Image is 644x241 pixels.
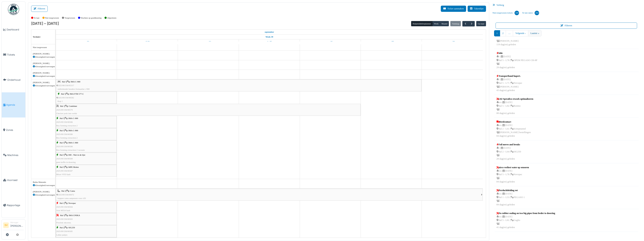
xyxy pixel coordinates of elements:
[56,145,73,148] span: 2025/09/336/06588
[60,202,64,204] span: Hal 1
[33,52,54,55] div: [PERSON_NAME]
[521,8,541,18] a: Te late taken
[56,104,360,115] div: |
[497,101,533,115] div: n/a | [DATE] Hal 5 - L82 | Bonino 88 dag(en) geleden
[31,21,59,26] h2: [DATE] – [DATE]
[496,23,637,29] button: Filteren
[56,129,116,140] div: |
[496,188,526,207] a: Persluchtleiding rot n/a |[DATE] Hal 1 - L53 |PEGASO 1 84 dag(en) geleden
[56,117,116,127] div: |
[33,184,54,187] div: Afwezigheid toevoegen
[7,178,24,182] span: Voorraad
[2,17,25,42] a: Dashboard
[56,218,73,220] span: 2025/09/336/06583
[58,100,63,102] span: Kop 1
[496,50,538,70] a: folie 1 |[DATE] Hal 5 - L78 |OPEM PEGASO CR-8P 29 dag(en) geleden
[515,11,519,15] div: 100
[496,142,522,162] a: Foil moves and breaks 1 |[DATE] Hal 2 - L64 |SIG250 28 dag(en) geleden
[58,88,90,90] span: ontbrekende houders formaatlat c-900
[33,62,54,65] div: [PERSON_NAME]
[56,206,73,208] span: 2025/09/336/06584
[205,39,212,44] a: 24 september 2025
[56,165,116,176] div: |
[7,203,24,207] span: Rapportage
[56,149,85,151] span: Box forming extraction 2 vacuum
[56,109,73,111] span: 2025/09/336/06579
[264,30,275,34] a: 22 september 2025
[528,30,542,36] a: Laatste »
[56,137,77,139] span: Box forming extraction 2
[440,21,449,26] button: Maand
[506,30,513,36] a: …
[497,189,525,192] div: Persluchtleiding rot
[56,173,71,175] span: Mixer VFD fault
[496,211,556,230] a: No rubber sealing on two big pipes from feeder to dosering n/a |[DATE] Hal 5 - L81 |Goglio 41 dag...
[2,67,25,92] a: Onderhoud
[45,16,59,20] label: Niet toegewezen
[496,119,532,139] a: Reedcontact n/a |[DATE] Hal 2 - L61 |Krimptunnel [PERSON_NAME] bestellingen84 dag(en) geleden
[491,2,642,8] div: Verberg
[33,193,54,197] div: Afwezigheid toevoegen
[56,234,67,236] span: Lekke pakjes
[497,169,529,184] div: n/a | [DATE] Hal 5 - L78 | Novopac 84 dag(en) geleden
[6,128,24,132] span: Zones
[535,11,539,15] div: 204
[33,36,40,38] span: Technici
[2,168,25,193] a: Voorraad
[411,21,433,26] button: Hulpmiddelenplanner
[62,81,67,83] span: Hal 5
[61,93,66,95] span: Hal 5
[33,75,54,78] div: Afwezigheid toevoegen
[56,112,77,114] span: Checker pods into welds
[497,78,522,92] div: 1 | [DATE] Hal 5 - L71 | Novopac [PERSON_NAME] 43 dag(en) geleden
[7,153,24,157] span: Machines
[7,28,24,31] span: Dashboard
[68,202,76,204] span: Novopac
[497,143,521,146] div: Foil moves and breaks
[432,21,440,26] button: Week
[68,166,79,168] span: MPE Molen
[497,51,537,55] div: folie
[83,39,90,44] a: 22 september 2025
[69,105,77,107] span: Combiner
[68,154,85,156] span: 000 - Niet in de lijst
[56,221,71,224] span: Flexlink inkorten.
[58,84,74,87] span: 2025/08/336/05317
[60,154,64,156] span: Hal 5
[497,192,525,206] div: n/a | [DATE] Hal 1 - L53 | PEGASO 1 84 dag(en) geleden
[56,161,76,163] span: geen koffie in dosering
[327,39,333,44] a: 26 september 2025
[60,129,64,132] span: Hal 5
[56,214,116,224] div: |
[56,124,77,127] span: Box forming extraction 2
[441,6,466,12] button: Ticket aanmaken
[3,222,9,228] li: SV
[33,181,54,184] div: Buiku Matondo
[468,6,486,12] a: Takenlijst
[10,221,24,224] div: Manager
[2,117,25,143] a: Zones
[2,42,25,67] a: Tickets
[60,226,64,229] span: Hal 2
[31,6,48,12] button: Filteren
[70,93,84,95] span: IMA FTB 577-C
[33,190,54,193] div: [PERSON_NAME]
[33,81,54,84] div: [PERSON_NAME]
[496,96,534,116] a: L82 Spreafico rework optimaliseren n/a |[DATE] Hal 5 - L82 |Bonino 88 dag(en) geleden
[58,194,74,196] span: 2025/09/336/06072
[56,209,70,212] span: Axis M554 fault
[33,71,54,75] div: [PERSON_NAME]
[497,146,521,161] div: 1 | [DATE] Hal 2 - L64 | SIG250 28 dag(en) geleden
[449,39,456,44] a: 28 september 2025
[497,212,555,215] div: No rubber sealing on two big pipes from feeder to dosering
[65,16,75,20] label: Toegewezen
[60,166,64,168] span: Hal 5
[491,8,521,18] a: Niet-toegewezen tickets
[144,39,150,44] a: 23 september 2025
[494,30,639,39] nav: pager
[33,46,54,49] div: Niet toegewezen
[2,92,25,117] a: Agenda
[10,221,24,229] li: [PERSON_NAME]
[2,142,25,168] a: Machines
[497,166,529,169] div: airco verliest water op sensoren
